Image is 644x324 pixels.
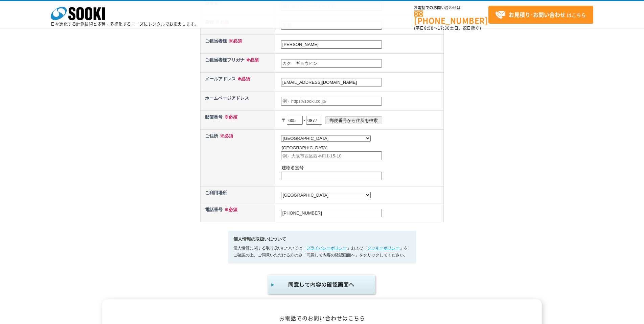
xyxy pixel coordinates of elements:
[236,76,250,81] span: ※必須
[124,315,520,322] h2: お電話でのお問い合わせはこちら
[438,25,450,31] span: 17:30
[201,54,275,73] th: ご担当者様フリガナ
[201,73,275,92] th: メールアドレス
[282,165,442,172] p: 建物名室号
[306,246,347,250] a: プライバシーポリシー
[325,117,382,124] input: 郵便番号から住所を検索
[495,10,586,20] span: はこちら
[201,92,275,110] th: ホームページアドレス
[233,236,411,243] h5: 個人情報の取扱いについて
[282,113,442,128] p: 〒 -
[281,40,382,49] input: 例）創紀 太郎
[51,22,199,26] p: 日々進化する計測技術と多種・多様化するニーズにレンタルでお応えします。
[201,129,275,186] th: ご住所
[201,35,275,54] th: ご担当者様
[281,209,382,218] input: 例）0120-856-990
[201,110,275,129] th: 郵便番号
[223,115,237,120] span: ※必須
[488,6,593,24] a: お見積り･お問い合わせはこちら
[367,246,400,250] a: クッキーポリシー
[267,274,377,296] img: 同意して内容の確認画面へ
[281,97,382,106] input: 例）https://sooki.co.jp/
[227,39,242,44] span: ※必須
[201,203,275,222] th: 電話番号
[306,116,322,125] input: 0005
[281,59,382,68] input: 例）ソーキ タロウ
[424,25,434,31] span: 8:50
[223,207,237,212] span: ※必須
[282,145,442,152] p: [GEOGRAPHIC_DATA]
[281,78,382,87] input: 例）example@sooki.co.jp
[287,116,303,125] input: 550
[414,10,488,24] a: [PHONE_NUMBER]
[233,245,411,259] p: 個人情報に関する取り扱いについては「 」および「 」をご確認の上、ご同意いただける方のみ「同意して内容の確認画面へ」をクリックしてください。
[414,6,488,10] span: お電話でのお問い合わせは
[414,25,481,31] span: (平日 ～ 土日、祝日除く)
[201,186,275,203] th: ご利用場所
[509,10,566,19] strong: お見積り･お問い合わせ
[281,192,371,198] select: /* 20250204 MOD ↑ */ /* 20241122 MOD ↑ */
[245,57,259,63] span: ※必須
[218,133,233,139] span: ※必須
[281,151,382,160] input: 例）大阪市西区西本町1-15-10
